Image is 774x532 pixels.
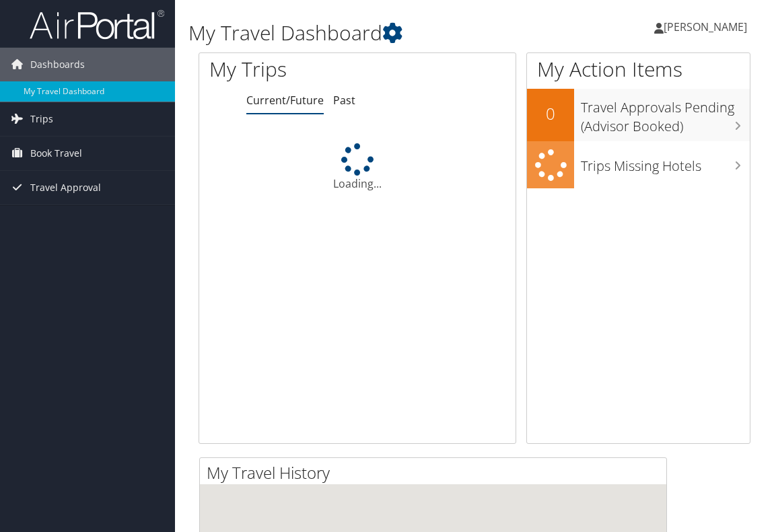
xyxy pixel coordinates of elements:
[527,89,750,141] a: 0Travel Approvals Pending (Advisor Booked)
[527,141,750,189] a: Trips Missing Hotels
[246,93,324,108] a: Current/Future
[30,137,82,170] span: Book Travel
[30,9,164,40] img: airportal-logo.png
[209,55,374,83] h1: My Trips
[333,93,355,108] a: Past
[30,48,85,81] span: Dashboards
[527,55,750,83] h1: My Action Items
[30,171,101,204] span: Travel Approval
[581,150,750,176] h3: Trips Missing Hotels
[654,7,761,47] a: [PERSON_NAME]
[199,143,516,192] div: Loading...
[527,102,574,125] h2: 0
[581,91,750,136] h3: Travel Approvals Pending (Advisor Booked)
[30,102,53,136] span: Trips
[207,461,666,484] h2: My Travel History
[664,20,747,34] span: [PERSON_NAME]
[188,19,570,47] h1: My Travel Dashboard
